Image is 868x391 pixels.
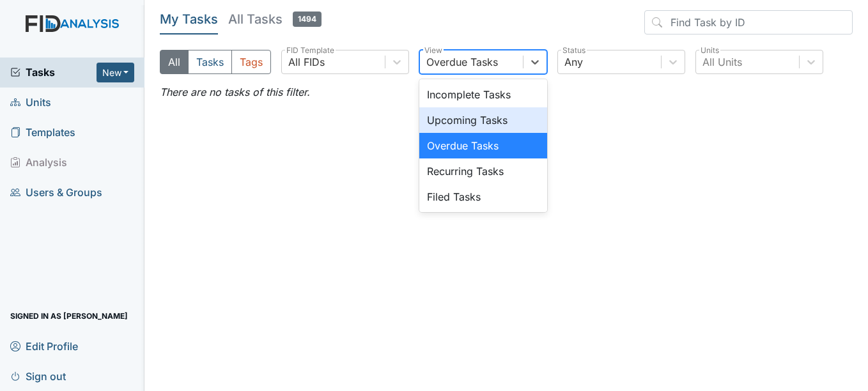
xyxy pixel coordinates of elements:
[10,336,78,356] span: Edit Profile
[644,10,853,34] input: Find Task by ID
[10,306,128,326] span: Signed in as [PERSON_NAME]
[419,107,547,133] div: Upcoming Tasks
[160,86,310,98] em: There are no tasks of this filter.
[160,10,218,28] h5: My Tasks
[160,50,271,74] div: Type filter
[419,184,547,210] div: Filed Tasks
[419,158,547,184] div: Recurring Tasks
[293,11,322,27] span: 1494
[10,183,102,203] span: Users & Groups
[231,50,271,74] button: Tags
[188,50,232,74] button: Tasks
[10,366,66,386] span: Sign out
[10,93,51,112] span: Units
[228,10,322,28] h5: All Tasks
[426,54,498,70] div: Overdue Tasks
[160,50,189,74] button: All
[702,54,742,70] div: All Units
[10,65,97,80] a: Tasks
[10,123,75,142] span: Templates
[419,82,547,107] div: Incomplete Tasks
[288,54,325,70] div: All FIDs
[564,54,583,70] div: Any
[419,133,547,158] div: Overdue Tasks
[97,63,135,82] button: New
